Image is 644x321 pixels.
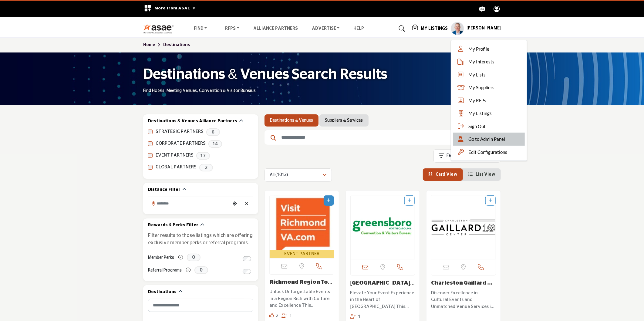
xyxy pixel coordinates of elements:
[163,43,190,47] a: Destinations
[148,141,153,146] input: CORPORATE PARTNERS checkbox
[431,195,496,259] a: Open Listing in new tab
[423,168,463,181] li: Card View
[468,123,486,130] span: Sign Out
[148,252,174,263] label: Member Perks
[148,198,230,209] input: Search Location
[453,107,525,120] a: My Listings
[453,42,525,56] a: My Profile
[243,256,251,261] input: Switch to Member Perks
[148,265,182,276] label: Referral Programs
[431,290,496,310] p: Discover Excellence in Cultural Events and Unmatched Venue Services in [GEOGRAPHIC_DATA] Based in...
[154,6,196,10] span: More from ASAE
[148,289,177,295] h2: Destinations
[447,153,464,159] p: Featured
[350,280,415,287] h3: Greensboro Area CVB
[230,198,239,211] div: Choose your current location
[489,198,492,203] a: Add To List
[270,195,334,258] a: Open Listing in new tab
[269,289,334,309] p: Unlock Unforgettable Events in a Region Rich with Culture and Excellence This organization is ded...
[463,168,501,181] li: List View
[156,140,206,147] label: CORPORATE PARTNERS
[148,222,198,228] h2: Rewards & Perks Filter
[327,198,331,203] a: Add To List
[148,165,153,170] input: GLOBAL PARTNERS checkbox
[453,55,525,68] a: My Interests
[468,149,507,156] span: Edit Configurations
[208,140,222,148] span: 14
[270,172,288,178] p: All (1013)
[421,26,448,31] h5: My Listings
[453,68,525,81] a: My Lists
[148,118,237,124] h2: Destinations & Venues Alliance Partners
[350,313,361,320] div: Followers
[148,153,153,158] input: EVENT PARTNERS checkbox
[468,84,494,91] span: My Suppliers
[143,43,163,47] a: Home
[253,26,298,31] a: Alliance Partners
[196,152,210,160] span: 17
[436,172,457,177] span: Card View
[221,24,244,33] a: RFPs
[190,24,211,33] a: Find
[351,195,415,259] a: Open Listing in new tab
[148,187,180,193] h2: Distance Filter
[350,280,415,292] a: [GEOGRAPHIC_DATA] Area CVB
[143,65,387,84] h1: Destinations & Venues Search Results
[270,195,334,250] img: Richmond Region Tourism
[265,168,332,182] button: All (1013)
[468,110,492,117] span: My Listings
[194,266,208,274] span: 0
[308,24,344,33] a: Advertise
[453,94,525,107] a: My RFPs
[431,280,496,287] h3: Charleston Gaillard Center
[148,299,253,312] input: Search Category
[143,88,256,94] p: Find Hotels, Meeting Venues, Convention & Visitor Bureaus
[353,26,364,31] a: Help
[242,198,251,211] div: Clear search location
[431,288,496,310] a: Discover Excellence in Cultural Events and Unmatched Venue Services in [GEOGRAPHIC_DATA] Based in...
[428,172,457,177] a: View Card
[276,313,279,318] span: 2
[468,71,486,78] span: My Lists
[140,1,200,17] div: More from ASAE
[289,313,292,318] span: 1
[468,97,486,104] span: My RFPs
[468,172,495,177] a: View List
[468,46,489,52] span: My Profile
[148,232,253,246] p: Filter results to those listings which are offering exclusive member perks or referral programs.
[451,22,464,35] button: Show hide supplier dropdown
[187,254,201,261] span: 0
[269,287,334,309] a: Unlock Unforgettable Events in a Region Rich with Culture and Excellence This organization is ded...
[431,280,493,286] a: Charleston Gaillard ...
[350,288,415,310] a: Elevate Your Event Experience in the Heart of [GEOGRAPHIC_DATA] This dynamic organization serves ...
[431,195,496,259] img: Charleston Gaillard Center
[393,24,409,33] a: Search
[412,25,448,32] div: My Listings
[269,279,334,286] h3: Richmond Region Tourism
[265,130,501,145] input: Search Keyword
[148,130,153,134] input: STRATEGIC PARTNERS checkbox
[358,314,361,319] span: 1
[351,195,415,259] img: Greensboro Area CVB
[476,172,495,177] span: List View
[282,313,292,319] div: Followers
[468,58,494,65] span: My Interests
[270,117,313,123] a: Destinations & Venues
[156,164,197,171] label: GLOBAL PARTNERS
[199,164,213,171] span: 2
[271,251,333,258] span: EVENT PARTNER
[325,117,363,123] a: Suppliers & Services
[453,81,525,94] a: My Suppliers
[156,128,204,135] label: STRATEGIC PARTNERS
[468,136,505,143] span: Go to Admin Panel
[269,279,332,292] a: Richmond Region Tour...
[408,198,411,203] a: Add To List
[243,269,251,274] input: Switch to Referral Programs
[433,149,501,163] button: Featured
[269,313,274,318] i: Likes
[156,152,194,159] label: EVENT PARTNERS
[350,290,415,310] p: Elevate Your Event Experience in the Heart of [GEOGRAPHIC_DATA] This dynamic organization serves ...
[467,25,501,32] h5: [PERSON_NAME]
[143,24,177,34] img: Site Logo
[206,128,220,136] span: 6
